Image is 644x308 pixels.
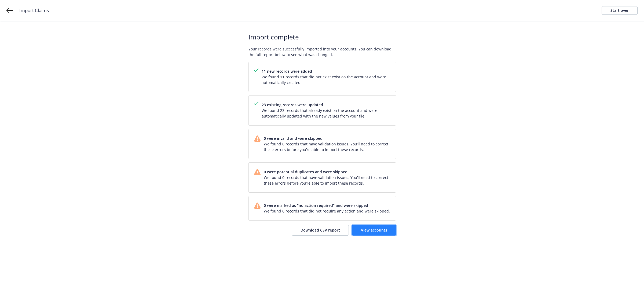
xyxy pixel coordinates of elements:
span: 0 were invalid and were skipped [264,135,390,141]
a: View accounts [352,225,396,236]
a: Start over [602,6,638,15]
span: Import complete [248,32,396,42]
span: We found 11 records that did not exist exist on the account and were automatically created. [262,74,390,85]
span: Your records were successfully imported into your accounts. You can download the full report belo... [248,46,396,57]
span: View accounts [361,228,387,233]
span: We found 0 records that have validation issues. You’ll need to correct these errors before you’re... [264,175,390,186]
span: We found 0 records that did not require any action and were skipped. [264,208,390,214]
span: Import Claims [19,7,49,14]
span: 0 were potential duplicates and were skipped [264,169,390,175]
span: 11 new records were added [262,68,390,74]
span: Download CSV report [301,228,340,233]
span: We found 23 records that already exist on the account and were automatically updated with the new... [262,108,390,119]
span: We found 0 records that have validation issues. You’ll need to correct these errors before you’re... [264,141,390,152]
span: 23 existing records were updated [262,102,390,108]
button: Download CSV report [292,225,349,236]
div: Start over [610,6,629,14]
span: 0 were marked as "no action required" and were skipped [264,203,390,208]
